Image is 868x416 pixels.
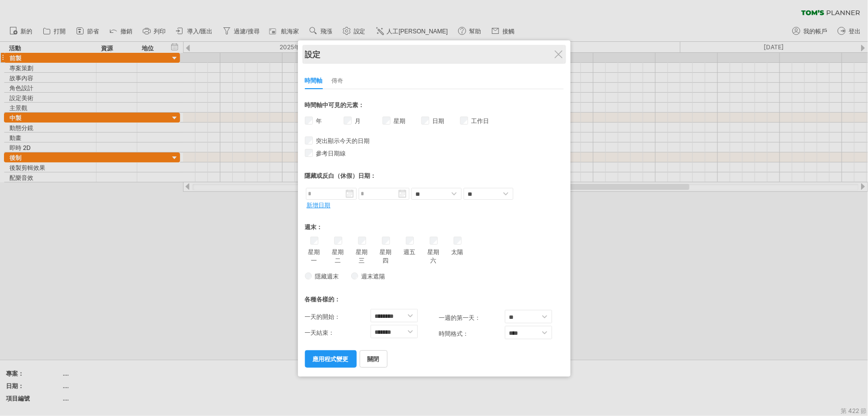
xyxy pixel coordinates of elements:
[305,172,377,179] font: 隱藏或反白（休假）日期：
[313,355,349,363] font: 應用程式變更
[360,350,387,368] a: 關閉
[332,248,344,264] font: 星期二
[305,77,323,84] font: 時間軸
[315,273,339,280] font: 隱藏週末
[355,117,361,125] font: 月
[305,295,341,303] font: 各種各樣的：
[305,101,365,109] font: 時間軸中可見的元素：
[332,77,344,84] font: 傳奇
[356,248,368,264] font: 星期三
[427,248,439,264] font: 星期六
[316,149,346,157] font: 參考日期線
[439,314,481,321] font: 一週的第一天：
[305,350,357,368] a: 應用程式變更
[316,137,370,144] font: 突出顯示今天的日期
[472,117,489,125] font: 工作日
[394,117,406,125] font: 星期
[362,273,386,280] font: 週末遮陽
[380,248,391,264] font: 星期四
[433,117,445,125] font: 日期
[305,49,321,59] font: 設定
[305,313,341,320] font: 一天的開始：
[308,248,320,264] font: 星期一
[316,117,322,125] font: 年
[307,201,331,209] a: 新增日期
[439,330,469,337] font: 時間格式：
[368,355,380,363] font: 關閉
[305,329,335,336] font: 一天結束：
[305,223,323,231] font: 週末：
[403,248,415,256] font: 週五
[451,248,463,256] font: 太陽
